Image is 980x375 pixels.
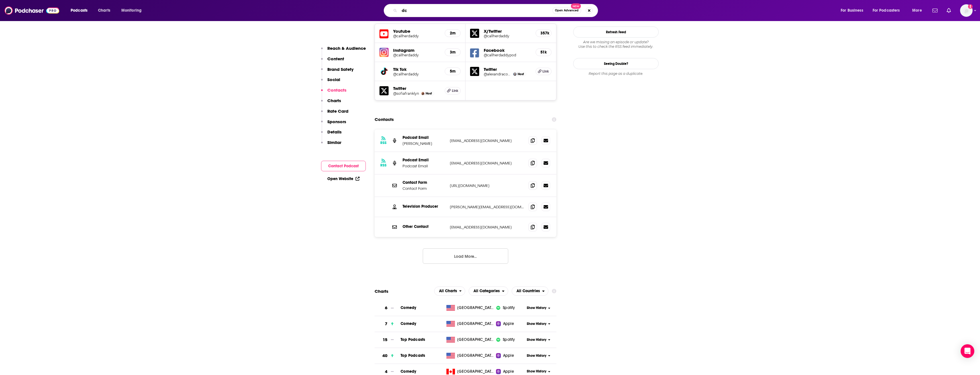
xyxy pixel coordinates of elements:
h5: 2m [450,31,456,36]
a: @alexandracooper [484,72,511,76]
h5: Youtube [393,28,440,34]
h3: RSS [380,163,387,168]
p: Contact Form [403,186,445,191]
a: Open Website [327,176,360,181]
button: Content [321,56,344,67]
button: Brand Safety [321,67,354,77]
p: Podcast Email [403,158,445,162]
span: United States [457,305,494,311]
a: Apple [496,369,525,374]
button: open menu [67,6,95,15]
h3: 15 [383,337,387,343]
p: Details [327,129,342,135]
span: For Podcasters [873,7,900,15]
h3: 40 [382,353,387,359]
span: All Charts [439,289,457,293]
span: All Countries [516,289,540,293]
a: Show notifications dropdown [944,6,953,15]
button: Contact Podcast [321,161,366,171]
span: Link [542,69,549,74]
span: All Categories [473,289,500,293]
a: [GEOGRAPHIC_DATA] [444,321,496,327]
a: Top Podcasts [401,353,425,358]
h3: 4 [385,368,387,375]
a: Charts [94,6,114,15]
button: Open AdvancedNew [552,7,581,14]
span: Show History [527,369,546,374]
a: @callherdaddypod [484,53,531,57]
button: open menu [434,287,465,296]
h2: Platforms [434,287,465,296]
a: Comedy [401,369,416,374]
a: @callherdaddy [393,72,440,76]
p: Podcast Email [403,135,445,140]
img: User Profile [960,4,973,17]
button: Show History [525,337,552,342]
h5: Facebook [484,48,531,53]
button: Reach & Audience [321,46,366,56]
p: [URL][DOMAIN_NAME] [450,183,524,188]
a: @sofiafranklyn [393,91,419,96]
p: Charts [327,98,341,103]
span: Show History [527,306,546,310]
img: iconImage [496,337,501,342]
button: Social [321,77,340,87]
span: Apple [503,321,514,327]
span: Show History [527,337,546,342]
span: New [571,3,581,9]
p: [PERSON_NAME] [403,141,445,146]
span: Host [518,72,524,76]
h5: Twitter [484,67,531,72]
a: Link [536,68,552,75]
p: [PERSON_NAME][EMAIL_ADDRESS][DOMAIN_NAME] [450,205,524,209]
h2: Countries [512,287,548,296]
span: Canada [457,369,494,374]
span: Host [426,92,432,95]
a: Alex Cooper [513,73,516,76]
a: [GEOGRAPHIC_DATA] [444,337,496,343]
button: open menu [837,6,870,15]
a: iconImageSpotify [496,305,525,311]
div: Report this page as a duplicate. [573,71,659,76]
h3: RSS [380,141,387,145]
a: @callherdaddy [393,53,440,57]
button: Show profile menu [960,4,973,17]
span: More [912,7,922,15]
h5: 5m [450,69,456,74]
button: Similar [321,140,341,150]
p: Content [327,56,344,61]
button: open menu [512,287,548,296]
p: Similar [327,140,341,145]
span: Apple [503,353,514,358]
button: Charts [321,98,341,108]
p: Brand Safety [327,67,354,72]
p: Contact Form [403,180,445,185]
a: 40 [375,348,401,364]
span: Comedy [401,321,416,326]
a: iconImageSpotify [496,337,525,343]
span: United States [457,321,494,327]
h5: Instagram [393,48,440,53]
img: Sofia Franklyn [421,92,424,95]
button: Contacts [321,87,346,98]
h5: 357k [540,31,547,36]
img: iconImage [496,306,501,310]
span: Top Podcasts [401,337,425,342]
a: @callherdaddy [393,34,440,38]
span: Link [452,88,458,93]
button: Sponsors [321,119,346,129]
a: Apple [496,321,525,327]
a: 6 [375,300,401,316]
span: United States [457,353,494,358]
img: Podchaser - Follow, Share and Rate Podcasts [5,5,59,16]
h3: 6 [385,305,387,311]
h5: 3m [450,50,456,55]
p: [EMAIL_ADDRESS][DOMAIN_NAME] [450,161,524,166]
p: [EMAIL_ADDRESS][DOMAIN_NAME] [450,138,524,143]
